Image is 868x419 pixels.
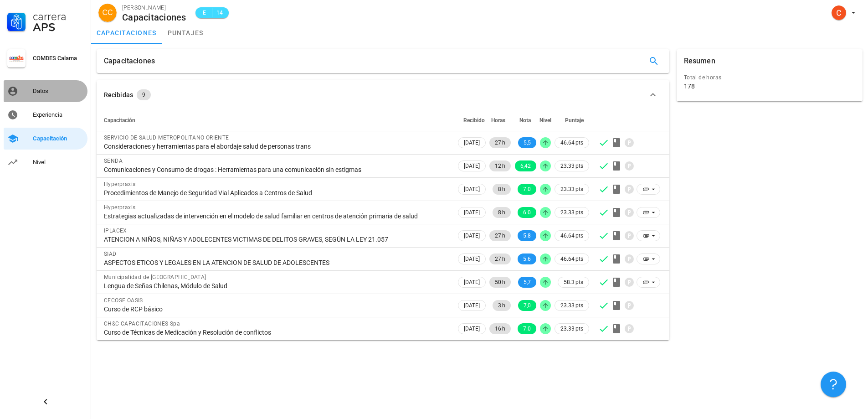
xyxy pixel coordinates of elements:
[104,142,449,150] div: Consideraciones y herramientas para el abordaje salud de personas trans
[495,323,505,334] span: 16 h
[498,184,505,195] span: 8 h
[464,324,480,334] span: [DATE]
[560,324,583,333] span: 23.33 pts
[4,151,87,173] a: Nivel
[564,278,583,287] span: 58.3 pts
[495,160,505,171] span: 12 h
[498,300,505,311] span: 3 h
[142,89,145,100] span: 9
[201,8,208,17] span: E
[216,8,223,17] span: 14
[104,158,123,164] span: SENDA
[122,3,186,12] div: [PERSON_NAME]
[560,208,583,217] span: 23.33 pts
[495,253,505,264] span: 27 h
[104,166,449,174] div: Comunicaciones y Consumo de drogas : Herramientas para una comunicación sin estigmas
[97,109,456,131] th: Capacitación
[524,300,531,311] span: 7,0
[33,11,84,22] div: Carrera
[104,321,180,327] span: CH&C CAPACITACIONES Spa
[104,228,127,234] span: IPLACEX
[104,117,135,124] span: Capacitación
[104,282,449,290] div: Lengua de Señas Chilenas, Módulo de Salud
[104,189,449,197] div: Procedimientos de Manejo de Seguridad Vial Aplicados a Centros de Salud
[491,117,505,124] span: Horas
[4,128,87,150] a: Capacitación
[519,117,531,124] span: Nota
[33,111,84,119] div: Experiencia
[464,277,480,287] span: [DATE]
[524,277,531,288] span: 5,7
[560,161,583,171] span: 23.33 pts
[495,230,505,241] span: 27 h
[560,231,583,240] span: 46.64 pts
[464,300,480,310] span: [DATE]
[97,80,669,109] button: Recibidas 9
[523,323,531,334] span: 7.0
[464,231,480,241] span: [DATE]
[520,160,531,171] span: 6,42
[464,161,480,171] span: [DATE]
[104,251,117,257] span: SIAD
[523,207,531,218] span: 6.0
[560,301,583,310] span: 23.33 pts
[104,90,133,100] div: Recibidas
[4,80,87,102] a: Datos
[104,305,449,313] div: Curso de RCP básico
[524,137,531,148] span: 5,5
[4,104,87,126] a: Experiencia
[91,22,162,44] a: capacitaciones
[464,184,480,194] span: [DATE]
[565,117,584,124] span: Puntaje
[162,22,209,44] a: puntajes
[553,109,591,131] th: Puntaje
[122,12,186,22] div: Capacitaciones
[488,109,513,131] th: Horas
[102,4,113,22] span: CC
[104,204,135,211] span: Hyperpraxis
[33,88,84,95] div: Datos
[464,138,480,148] span: [DATE]
[104,274,206,280] span: Municipalidad de [GEOGRAPHIC_DATA]
[104,259,449,267] div: ASPECTOS ETICOS Y LEGALES EN LA ATENCION DE SALUD DE ADOLESCENTES
[33,135,84,142] div: Capacitación
[495,137,505,148] span: 27 h
[464,207,480,217] span: [DATE]
[523,230,531,241] span: 5.8
[560,254,583,264] span: 46.64 pts
[104,235,449,243] div: ATENCION A NIÑOS, NIÑAS Y ADOLECENTES VICTIMAS DE DELITOS GRAVES, SEGÚN LA LEY 21.057
[33,22,84,33] div: APS
[523,253,531,264] span: 5.6
[539,117,551,124] span: Nivel
[538,109,553,131] th: Nivel
[495,277,505,288] span: 50 h
[684,49,715,73] div: Resumen
[104,212,449,220] div: Estrategias actualizadas de intervención en el modelo de salud familiar en centros de atención pr...
[104,181,135,187] span: Hyperpraxis
[104,297,143,304] span: CECOSF OASIS
[523,184,531,195] span: 7.0
[33,159,84,166] div: Nivel
[104,134,229,141] span: SERVICIO DE SALUD METROPOLITANO ORIENTE
[684,73,855,82] div: Total de horas
[832,5,846,20] div: avatar
[560,185,583,194] span: 23.33 pts
[498,207,505,218] span: 8 h
[104,49,155,73] div: Capacitaciones
[513,109,538,131] th: Nota
[464,254,480,264] span: [DATE]
[33,55,84,62] div: COMDES Calama
[104,328,449,336] div: Curso de Técnicas de Medicación y Resolución de conflictos
[684,82,695,90] div: 178
[456,109,488,131] th: Recibido
[560,138,583,147] span: 46.64 pts
[463,117,485,124] span: Recibido
[98,4,117,22] div: avatar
